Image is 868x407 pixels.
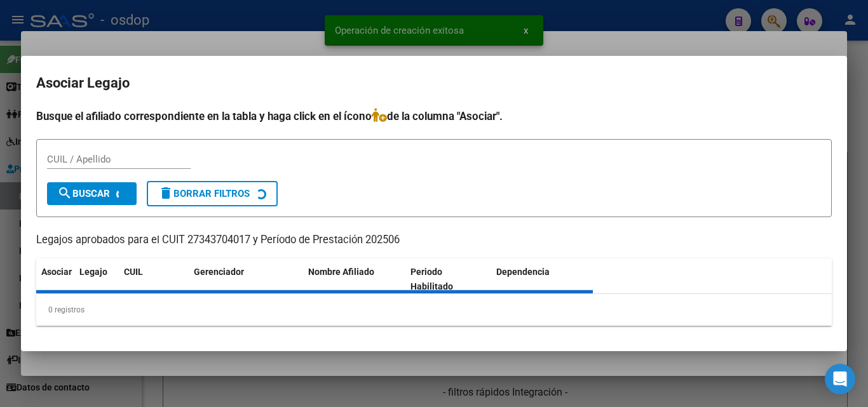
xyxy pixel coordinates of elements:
[36,71,832,95] h2: Asociar Legajo
[41,267,72,277] span: Asociar
[158,188,250,199] span: Borrar Filtros
[410,267,453,291] span: Periodo Habilitado
[194,267,244,277] span: Gerenciador
[36,258,74,300] datatable-header-cell: Asociar
[36,294,832,326] div: 0 registros
[74,258,119,300] datatable-header-cell: Legajo
[36,108,832,124] h4: Busque el afiliado correspondiente en la tabla y haga click en el ícono de la columna "Asociar".
[308,267,374,277] span: Nombre Afiliado
[119,258,189,300] datatable-header-cell: CUIL
[79,267,107,277] span: Legajo
[303,258,405,300] datatable-header-cell: Nombre Afiliado
[491,258,593,300] datatable-header-cell: Dependencia
[158,185,173,201] mat-icon: delete
[147,181,278,206] button: Borrar Filtros
[496,267,550,277] span: Dependencia
[825,364,855,394] div: Open Intercom Messenger
[57,185,72,201] mat-icon: search
[57,188,110,199] span: Buscar
[405,258,491,300] datatable-header-cell: Periodo Habilitado
[36,232,832,248] p: Legajos aprobados para el CUIT 27343704017 y Período de Prestación 202506
[47,182,137,205] button: Buscar
[189,258,303,300] datatable-header-cell: Gerenciador
[124,267,143,277] span: CUIL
